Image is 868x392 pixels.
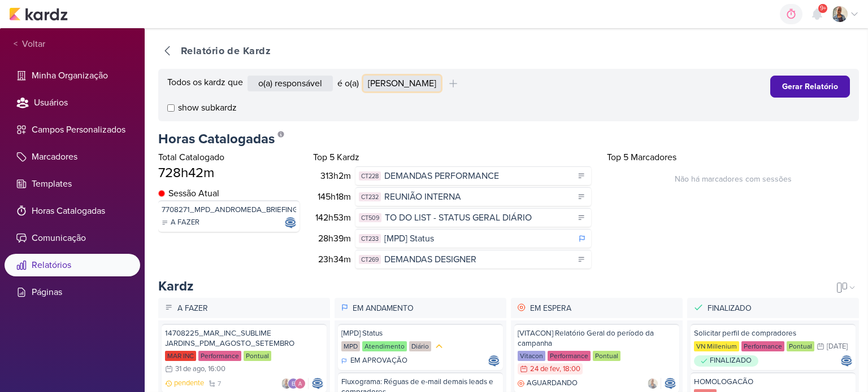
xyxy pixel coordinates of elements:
div: Atendimento [362,341,407,351]
div: Solicitar perfil de compradores [694,328,852,338]
div: 31 de ago [175,365,205,373]
p: EM APROVAÇÃO [350,355,407,367]
div: Todos os kardz que [167,76,243,91]
a: Solicitar perfil de compradores VN Millenium Performance Pontual [DATE] FINALIZADO [691,324,856,370]
div: HOMOLOGACÃO [694,377,852,387]
img: Caroline Traven De Andrade [285,217,296,228]
p: A FAZER [171,217,199,228]
div: 142h53m [315,211,355,224]
li: Templates [5,173,140,195]
a: CT228 DEMANDAS PERFORMANCE [355,166,591,185]
div: [VITACON] Relatório Geral do período da campanha [518,328,676,349]
div: CT233 [359,234,381,244]
button: Gerar Relatório [770,76,850,98]
div: Performance [741,341,784,351]
div: 23h34m [315,253,355,266]
span: TO DO LIST - STATUS GERAL DIÁRIO [385,211,532,224]
div: Vitacon [518,351,545,361]
div: CT232 [359,192,381,202]
div: MPD [341,341,360,351]
li: Campos Personalizados [5,118,140,141]
li: Minha Organização [5,64,140,87]
p: AGUARDANDO [527,378,578,389]
a: CT509 TO DO LIST - STATUS GERAL DIÁRIO [355,208,591,227]
span: < [14,38,18,51]
div: [MPD] Status [341,328,500,338]
p: FINALIZADO [710,355,752,367]
span: Voltar [18,37,45,51]
div: Diário [409,341,431,351]
img: Iara Santos [647,378,658,389]
div: 24 de fev [530,365,559,373]
li: Horas Catalogadas [5,200,140,222]
li: Relatórios [5,254,140,276]
span: 7 [218,378,221,389]
div: 28h39m [315,232,355,245]
img: kardz.app [9,7,68,21]
div: 7708271_MPD_ANDROMEDA_BRIEFING_PEÇAS_NOVO_KV [162,205,296,215]
li: Comunicação [5,227,140,249]
div: MAR INC [165,351,196,361]
div: Top 5 Marcadores [607,151,859,164]
img: Caroline Traven De Andrade [312,378,323,389]
img: Iara Santos [281,378,292,389]
div: Pontual [593,351,620,361]
img: Caroline Traven De Andrade [665,378,676,389]
div: Kardz [158,278,193,296]
div: Top 5 Kardz [313,151,593,164]
div: Prioridade Média [433,341,445,352]
div: é o(a) [337,77,359,90]
div: Pontual [787,341,814,351]
div: , 18:00 [559,365,580,373]
span: DEMANDAS PERFORMANCE [384,169,499,183]
div: Horas Catalogadas [158,126,859,148]
img: Eduardo Quaresma [288,378,299,389]
p: Em Espera [528,300,679,316]
input: show subkardz [167,104,175,112]
div: Não há marcadores com sessões [607,166,859,185]
div: CT228 [359,171,381,181]
span: DEMANDAS DESIGNER [384,253,476,266]
div: 728h42m [158,164,300,182]
a: CT232 REUNIÃO INTERNA [355,187,591,206]
a: CT269 DEMANDAS DESIGNER [355,250,591,268]
img: Caroline Traven De Andrade [488,355,500,367]
img: Iara Santos [832,6,848,22]
a: CT233 [MPD] Status [355,229,591,248]
div: [DATE] [827,343,848,350]
div: Performance [548,351,591,361]
div: 313h2m [315,169,355,183]
img: tracking [158,190,165,197]
div: 14708225_MAR_INC_SUBLIME JARDINS_PDM_AGOSTO_SETEMBRO [165,328,323,349]
div: 145h18m [315,190,355,204]
div: CT509 [359,213,381,223]
div: Performance [198,351,241,361]
p: Em Andamento [350,300,503,316]
li: Páginas [5,281,140,303]
img: Caroline Traven De Andrade [841,355,852,367]
div: , 16:00 [205,365,225,373]
div: CT269 [359,255,381,265]
div: VN Millenium [694,341,739,351]
p: Finalizado [705,300,856,316]
span: [MPD] Status [384,232,434,245]
span: 9+ [820,4,826,13]
span: Sessão Atual [168,187,219,200]
span: show subkardz [178,101,237,114]
li: Marcadores [5,146,140,168]
span: Total Catalogado [158,152,224,163]
a: [MPD] Status MPD Atendimento Diário EM APROVAÇÃO [338,324,503,370]
span: REUNIÃO INTERNA [384,190,461,204]
a: 7708271_MPD_ANDROMEDA_BRIEFING_PEÇAS_NOVO_KV A FAZER [158,200,300,232]
p: A Fazer [175,300,327,316]
li: Usuários [5,91,140,114]
p: pendente [174,378,204,389]
img: Alessandra Gomes [294,378,306,389]
div: Relatório de Kardz [181,43,271,59]
div: Pontual [244,351,271,361]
